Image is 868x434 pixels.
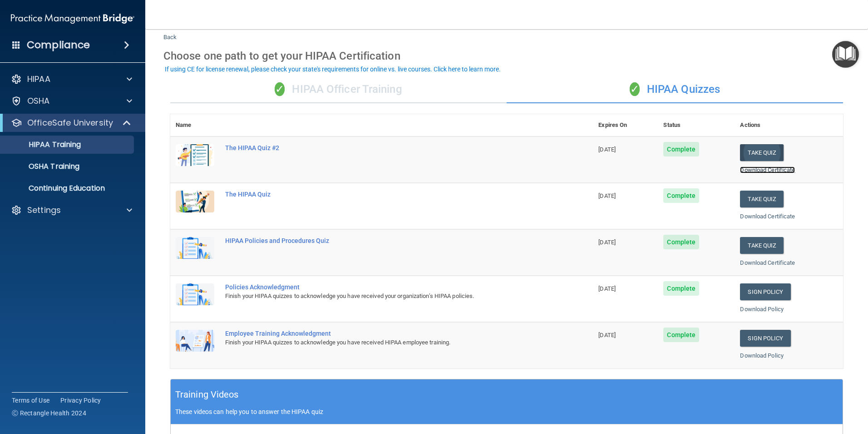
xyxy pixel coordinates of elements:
[598,146,616,153] span: [DATE]
[225,283,547,291] div: Policies Acknowledgment
[170,76,507,103] div: HIPAA Officer Training
[225,191,547,198] div: The HIPAA Quiz
[11,117,132,128] a: OfficeSafe University
[163,65,502,74] button: If using CE for license renewal, please check your state's requirements for online vs. live cours...
[740,283,790,300] a: Sign Policy
[598,239,616,246] span: [DATE]
[60,396,101,405] a: Privacy Policy
[740,144,784,161] button: Take Quiz
[11,10,134,28] img: PMB logo
[735,114,843,136] th: Actions
[6,162,79,171] p: OSHA Training
[165,66,501,72] div: If using CE for license renewal, please check your state's requirements for online vs. live cours...
[740,167,795,173] a: Download Certificate
[175,387,239,403] h5: Training Videos
[27,96,50,106] p: OSHA
[225,237,547,244] div: HIPAA Policies and Procedures Quiz
[225,144,547,151] div: The HIPAA Quiz #2
[11,74,132,85] a: HIPAA
[740,191,784,207] button: Take Quiz
[27,74,50,85] p: HIPAA
[170,114,220,136] th: Name
[225,291,547,302] div: Finish your HIPAA quizzes to acknowledge you have received your organization’s HIPAA policies.
[27,205,61,216] p: Settings
[740,213,795,220] a: Download Certificate
[175,408,838,415] p: These videos can help you to answer the HIPAA quiz
[11,96,132,106] a: OSHA
[598,332,616,338] span: [DATE]
[598,285,616,292] span: [DATE]
[663,188,699,203] span: Complete
[740,352,784,359] a: Download Policy
[663,142,699,156] span: Complete
[27,39,90,51] h4: Compliance
[12,409,86,418] span: Ⓒ Rectangle Health 2024
[658,114,735,136] th: Status
[832,41,859,68] button: Open Resource Center
[225,337,547,348] div: Finish your HIPAA quizzes to acknowledge you have received HIPAA employee training.
[593,114,658,136] th: Expires On
[740,237,784,254] button: Take Quiz
[27,117,113,128] p: OfficeSafe University
[6,140,81,149] p: HIPAA Training
[11,205,132,216] a: Settings
[507,76,843,103] div: HIPAA Quizzes
[12,396,49,405] a: Terms of Use
[663,281,699,296] span: Complete
[630,82,640,96] span: ✓
[663,235,699,249] span: Complete
[740,330,790,347] a: Sign Policy
[663,328,699,342] span: Complete
[740,259,795,266] a: Download Certificate
[275,82,285,96] span: ✓
[163,43,850,69] div: Choose one path to get your HIPAA Certification
[6,184,130,193] p: Continuing Education
[225,330,547,337] div: Employee Training Acknowledgment
[740,306,784,313] a: Download Policy
[163,23,177,40] a: Back
[598,192,616,199] span: [DATE]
